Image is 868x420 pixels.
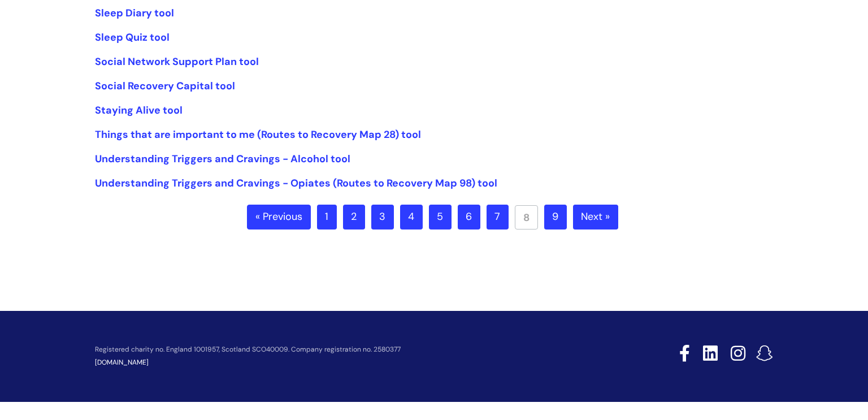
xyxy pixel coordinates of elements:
[247,205,311,230] a: « Previous
[95,176,497,190] a: Understanding Triggers and Cravings - Opiates (Routes to Recovery Map 98) tool
[573,205,618,230] a: Next »
[487,205,509,230] a: 7
[95,152,350,166] a: Understanding Triggers and Cravings - Alcohol tool
[343,205,365,230] a: 2
[95,79,235,93] a: Social Recovery Capital tool
[371,205,394,230] a: 3
[95,358,149,367] a: [DOMAIN_NAME]
[317,205,337,230] a: 1
[95,31,170,44] a: Sleep Quiz tool
[544,205,567,230] a: 9
[429,205,452,230] a: 5
[95,346,599,353] p: Registered charity no. England 1001957, Scotland SCO40009. Company registration no. 2580377
[515,205,538,230] a: 8
[95,128,421,141] a: Things that are important to me (Routes to Recovery Map 28) tool
[95,6,174,20] a: Sleep Diary tool
[95,55,259,68] a: Social Network Support Plan tool
[95,103,183,117] a: Staying Alive tool
[400,205,423,230] a: 4
[458,205,480,230] a: 6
